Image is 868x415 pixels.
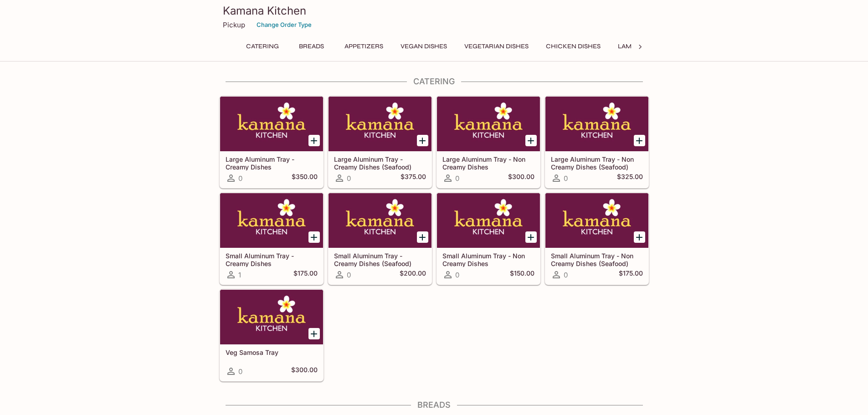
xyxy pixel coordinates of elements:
[329,97,431,151] div: Large Aluminum Tray - Creamy Dishes (Seafood)
[220,290,323,344] div: Veg Samosa Tray
[328,193,432,285] a: Small Aluminum Tray - Creamy Dishes (Seafood)0$200.00
[219,77,649,87] h4: Catering
[442,252,534,267] h5: Small Aluminum Tray - Non Creamy Dishes
[238,174,242,183] span: 0
[634,231,645,243] button: Add Small Aluminum Tray - Non Creamy Dishes (Seafood)
[417,135,428,146] button: Add Large Aluminum Tray - Creamy Dishes (Seafood)
[545,97,648,151] div: Large Aluminum Tray - Non Creamy Dishes (Seafood)
[219,400,649,410] h4: Breads
[291,366,318,377] h5: $300.00
[437,96,540,188] a: Large Aluminum Tray - Non Creamy Dishes0$300.00
[564,174,568,183] span: 0
[347,174,351,183] span: 0
[508,173,534,184] h5: $300.00
[564,271,568,279] span: 0
[308,231,320,243] button: Add Small Aluminum Tray - Creamy Dishes
[545,96,649,188] a: Large Aluminum Tray - Non Creamy Dishes (Seafood)0$325.00
[241,40,284,53] button: Catering
[613,40,665,53] button: Lamb Dishes
[339,40,388,53] button: Appetizers
[347,271,351,279] span: 0
[329,193,431,248] div: Small Aluminum Tray - Creamy Dishes (Seafood)
[545,193,649,285] a: Small Aluminum Tray - Non Creamy Dishes (Seafood)0$175.00
[525,231,537,243] button: Add Small Aluminum Tray - Non Creamy Dishes
[401,173,426,184] h5: $375.00
[525,135,537,146] button: Add Large Aluminum Tray - Non Creamy Dishes
[238,367,242,376] span: 0
[293,269,318,280] h5: $175.00
[328,96,432,188] a: Large Aluminum Tray - Creamy Dishes (Seafood)0$375.00
[220,193,324,285] a: Small Aluminum Tray - Creamy Dishes1$175.00
[226,348,318,356] h5: Veg Samosa Tray
[545,193,648,248] div: Small Aluminum Tray - Non Creamy Dishes (Seafood)
[226,252,318,267] h5: Small Aluminum Tray - Creamy Dishes
[617,173,643,184] h5: $325.00
[619,269,643,280] h5: $175.00
[252,18,316,32] button: Change Order Type
[437,193,540,248] div: Small Aluminum Tray - Non Creamy Dishes
[223,4,646,18] h3: Kamana Kitchen
[395,40,452,53] button: Vegan Dishes
[220,97,323,151] div: Large Aluminum Tray - Creamy Dishes
[334,155,426,170] h5: Large Aluminum Tray - Creamy Dishes (Seafood)
[455,271,459,279] span: 0
[223,20,245,29] p: Pickup
[437,97,540,151] div: Large Aluminum Tray - Non Creamy Dishes
[551,252,643,267] h5: Small Aluminum Tray - Non Creamy Dishes (Seafood)
[226,155,318,170] h5: Large Aluminum Tray - Creamy Dishes
[417,231,428,243] button: Add Small Aluminum Tray - Creamy Dishes (Seafood)
[442,155,534,170] h5: Large Aluminum Tray - Non Creamy Dishes
[455,174,459,183] span: 0
[459,40,534,53] button: Vegetarian Dishes
[510,269,534,280] h5: $150.00
[238,271,241,279] span: 1
[634,135,645,146] button: Add Large Aluminum Tray - Non Creamy Dishes (Seafood)
[541,40,606,53] button: Chicken Dishes
[291,40,332,53] button: Breads
[220,193,323,248] div: Small Aluminum Tray - Creamy Dishes
[220,289,324,381] a: Veg Samosa Tray0$300.00
[334,252,426,267] h5: Small Aluminum Tray - Creamy Dishes (Seafood)
[400,269,426,280] h5: $200.00
[292,173,318,184] h5: $350.00
[551,155,643,170] h5: Large Aluminum Tray - Non Creamy Dishes (Seafood)
[437,193,540,285] a: Small Aluminum Tray - Non Creamy Dishes0$150.00
[308,135,320,146] button: Add Large Aluminum Tray - Creamy Dishes
[308,328,320,339] button: Add Veg Samosa Tray
[220,96,324,188] a: Large Aluminum Tray - Creamy Dishes0$350.00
